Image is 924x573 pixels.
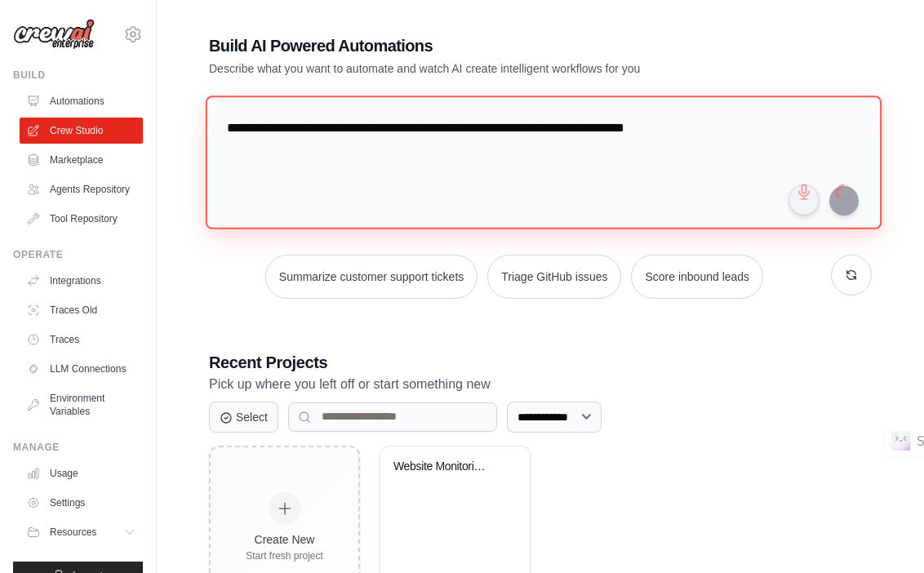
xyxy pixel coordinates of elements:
[50,526,96,539] span: Resources
[20,206,143,232] a: Tool Repository
[209,402,278,433] button: Select
[842,495,924,573] iframe: Chat Widget
[20,88,143,114] a: Automations
[265,255,478,299] button: Summarize customer support tickets
[13,69,143,82] div: Build
[209,60,757,77] p: Describe what you want to automate and watch AI create intelligent workflows for you
[20,326,143,353] a: Traces
[831,255,872,295] button: Get new suggestions
[209,374,872,395] p: Pick up where you left off or start something new
[20,118,143,144] a: Crew Studio
[20,460,143,486] a: Usage
[13,19,95,50] img: Logo
[246,549,323,562] div: Start fresh project
[789,184,820,215] button: Click to speak your automation idea
[20,490,143,516] a: Settings
[393,460,492,474] div: Website Monitoring & Alert System
[20,147,143,173] a: Marketplace
[20,385,143,424] a: Environment Variables
[209,34,757,57] h1: Build AI Powered Automations
[20,519,143,545] button: Resources
[20,268,143,294] a: Integrations
[487,255,621,299] button: Triage GitHub issues
[13,441,143,454] div: Manage
[246,531,323,548] div: Create New
[209,351,872,374] h3: Recent Projects
[20,176,143,202] a: Agents Repository
[20,297,143,323] a: Traces Old
[20,356,143,382] a: LLM Connections
[631,255,763,299] button: Score inbound leads
[13,248,143,261] div: Operate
